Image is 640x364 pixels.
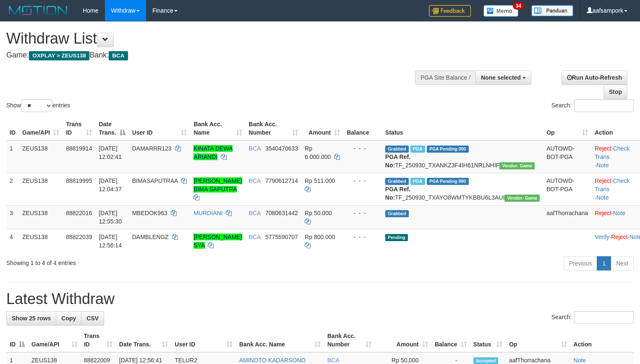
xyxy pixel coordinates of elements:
[109,51,128,60] span: BCA
[132,210,167,216] span: MBEDOK963
[305,177,335,184] span: Rp 511.000
[99,145,122,160] span: [DATE] 12:02:41
[171,328,236,352] th: User ID: activate to sort column ascending
[347,209,379,217] div: - - -
[305,145,331,160] span: Rp 6.000.000
[481,74,521,81] span: None selected
[410,178,425,185] span: Marked by aafsolysreylen
[95,117,128,140] th: Date Trans.: activate to sort column descending
[116,328,172,352] th: Date Trans.: activate to sort column ascending
[66,145,92,152] span: 88819914
[236,328,324,352] th: Bank Acc. Name: activate to sort column ascending
[63,117,95,140] th: Trans ID: activate to sort column ascending
[327,357,339,364] span: BCA
[12,315,51,322] span: Show 25 rows
[6,205,19,229] td: 3
[595,177,611,184] a: Reject
[6,173,19,205] td: 2
[193,145,232,160] a: KINATA DEWA ARIANDI
[265,145,298,152] span: Copy 3540470633 to clipboard
[6,99,70,112] label: Show entries
[132,177,178,184] span: BIMASAPUTRAA
[61,315,76,322] span: Copy
[543,205,591,229] td: aafThorrachana
[66,234,92,240] span: 88822039
[597,256,611,270] a: 1
[382,140,543,173] td: TF_250930_TXANKZ3F4IH61NRLNHIF
[6,51,418,60] h4: Game: Bank:
[19,173,63,205] td: ZEUS138
[343,117,382,140] th: Balance
[301,117,343,140] th: Amount: activate to sort column ascending
[574,311,634,324] input: Search:
[265,177,298,184] span: Copy 7790612714 to clipboard
[596,162,609,169] a: Note
[6,117,19,140] th: ID
[347,233,379,241] div: - - -
[6,140,19,173] td: 1
[513,2,524,10] span: 34
[595,234,609,240] a: Verify
[499,162,535,169] span: Vendor URL: https://trx31.1velocity.biz
[596,194,609,201] a: Note
[6,229,19,253] td: 4
[531,5,573,16] img: panduan.png
[193,177,242,192] a: [PERSON_NAME] BIMA SAPUTRA
[562,70,627,85] a: Run Auto-Refresh
[19,229,63,253] td: ZEUS138
[551,99,634,112] label: Search:
[265,210,298,216] span: Copy 7080631442 to clipboard
[249,177,261,184] span: BCA
[415,70,475,85] div: PGA Site Balance /
[324,328,375,352] th: Bank Acc. Number: activate to sort column ascending
[410,146,425,153] span: Marked by aafsolysreylen
[249,210,261,216] span: BCA
[193,210,222,216] a: MURDIANI
[6,291,634,307] h1: Latest Withdraw
[265,234,298,240] span: Copy 5775590707 to clipboard
[611,256,634,270] a: Next
[56,311,81,325] a: Copy
[385,153,410,169] b: PGA Ref. No:
[305,234,335,240] span: Rp 800.000
[99,210,122,225] span: [DATE] 12:55:30
[375,328,431,352] th: Amount: activate to sort column ascending
[66,210,92,216] span: 88822016
[506,328,570,352] th: Op: activate to sort column ascending
[385,186,410,201] b: PGA Ref. No:
[595,210,611,216] a: Reject
[19,205,63,229] td: ZEUS138
[249,145,261,152] span: BCA
[21,99,52,112] select: Showentries
[347,144,379,153] div: - - -
[19,140,63,173] td: ZEUS138
[29,51,89,60] span: OXPLAY > ZEUS138
[431,328,470,352] th: Balance: activate to sort column ascending
[475,70,531,85] button: None selected
[99,234,122,249] span: [DATE] 12:56:14
[504,195,540,202] span: Vendor URL: https://trx31.1velocity.biz
[132,145,172,152] span: DAMARRR123
[305,210,332,216] span: Rp 50.000
[6,255,260,267] div: Showing 1 to 4 of 4 entries
[81,328,116,352] th: Trans ID: activate to sort column ascending
[382,173,543,205] td: TF_250930_TXAYO8WMTYKBBU6L3AUI
[574,99,634,112] input: Search:
[385,178,409,185] span: Grabbed
[239,357,306,364] a: AMINOTO KADARSONO
[551,311,634,324] label: Search:
[81,311,104,325] a: CSV
[382,117,543,140] th: Status
[543,117,591,140] th: Op: activate to sort column ascending
[99,177,122,192] span: [DATE] 12:04:37
[246,117,302,140] th: Bank Acc. Number: activate to sort column ascending
[574,357,586,364] a: Note
[613,210,626,216] a: Note
[595,145,611,152] a: Reject
[190,117,245,140] th: Bank Acc. Name: activate to sort column ascending
[385,210,409,217] span: Grabbed
[66,177,92,184] span: 88819995
[595,145,630,160] a: Check Trans
[427,178,469,185] span: PGA Pending
[564,256,597,270] a: Previous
